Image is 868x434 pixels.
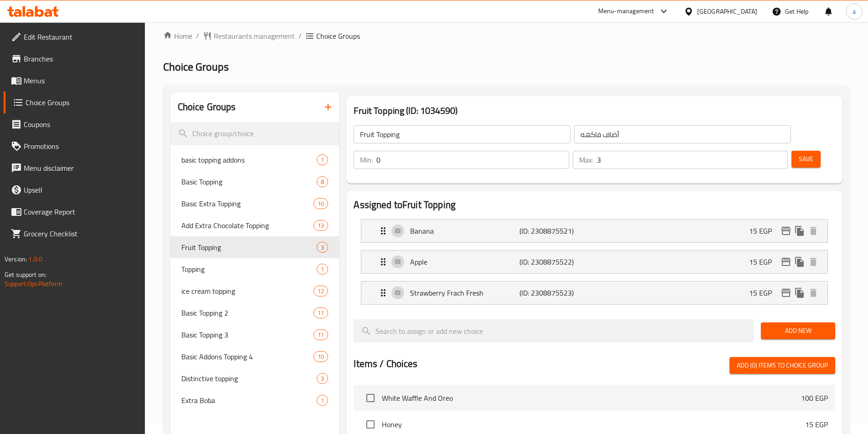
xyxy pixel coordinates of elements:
p: (ID: 2308875521) [519,225,592,236]
a: Choice Groups [4,92,145,113]
input: search [170,122,339,145]
p: Min: [360,154,373,165]
div: Add Extra Chocolate Topping13 [170,214,339,236]
span: Add (0) items to choice group [737,360,828,371]
li: / [298,31,302,41]
span: Grocery Checklist [24,228,138,239]
span: Basic Extra Topping [181,198,314,209]
span: Get support on: [5,269,46,281]
button: edit [779,286,793,300]
span: Distinctive topping [181,373,317,384]
div: Distinctive topping3 [170,368,339,389]
span: Choice Groups [163,56,229,77]
span: Choice Groups [316,31,360,41]
div: Basic Extra Topping10 [170,193,339,214]
span: Fruit Topping [181,242,317,253]
span: 1 [317,265,328,274]
span: Edit Restaurant [24,31,138,42]
a: Branches [4,48,145,70]
span: Add Extra Chocolate Topping [181,220,314,231]
span: 10 [314,352,328,361]
div: [GEOGRAPHIC_DATA] [697,6,757,16]
a: Edit Restaurant [4,26,145,48]
div: Basic Topping 311 [170,324,339,346]
div: ice cream topping12 [170,280,339,302]
span: Promotions [24,141,138,152]
p: 15 EGP [749,256,779,267]
p: Apple [410,256,519,267]
span: Topping [181,264,317,275]
button: delete [806,224,820,238]
div: basic topping addons1 [170,149,339,171]
p: Strawberry Frach Fresh [410,287,519,298]
span: Honey [382,419,805,430]
span: Choice Groups [26,97,138,108]
span: basic topping addons [181,154,317,165]
h2: Items / Choices [354,357,417,371]
span: Basic Topping 3 [181,329,314,340]
li: Expand [354,215,835,246]
span: a [853,6,856,16]
span: 8 [317,178,328,186]
li: Expand [354,246,835,277]
a: Menus [4,70,145,92]
input: search [354,319,754,342]
span: 3 [317,243,328,252]
p: 15 EGP [749,287,779,298]
span: 11 [314,309,328,317]
h2: Choice Groups [178,100,236,114]
span: Select choice [361,415,380,434]
p: 15 EGP [749,225,779,236]
span: Branches [24,53,138,64]
span: 12 [314,287,328,296]
button: Add (0) items to choice group [729,357,835,374]
p: (ID: 2308875523) [519,287,592,298]
div: Fruit Topping3 [170,236,339,258]
a: Menu disclaimer [4,157,145,179]
div: Topping1 [170,258,339,280]
button: edit [779,224,793,238]
a: Grocery Checklist [4,223,145,245]
a: Promotions [4,135,145,157]
div: Extra Boba1 [170,389,339,411]
div: Choices [313,307,328,318]
span: 1 [317,396,328,405]
button: duplicate [793,255,806,269]
button: Save [791,151,821,168]
a: Coupons [4,113,145,135]
h3: Fruit Topping (ID: 1034590) [354,103,835,118]
nav: breadcrumb [163,31,850,41]
span: 1 [317,156,328,164]
span: Basic Addons Topping 4 [181,351,314,362]
p: Max: [579,154,593,165]
span: White Waffle And Oreo [382,393,801,403]
span: Menu disclaimer [24,163,138,174]
a: Coverage Report [4,201,145,223]
p: 100 EGP [801,393,828,403]
span: Restaurants management [214,31,295,41]
span: 13 [314,221,328,230]
div: Menu-management [598,6,654,17]
h2: Assigned to Fruit Topping [354,198,835,212]
span: Version: [5,253,27,265]
a: Upsell [4,179,145,201]
span: 11 [314,331,328,339]
span: Menus [24,75,138,86]
button: edit [779,255,793,269]
div: Choices [317,176,328,187]
a: Home [163,31,192,41]
div: Basic Topping 211 [170,302,339,324]
button: duplicate [793,286,806,300]
span: Add New [768,325,828,337]
li: / [196,31,199,41]
p: Banana [410,225,519,236]
p: (ID: 2308875522) [519,256,592,267]
span: 3 [317,374,328,383]
span: 10 [314,199,328,208]
span: Extra Boba [181,395,317,406]
span: Save [799,153,813,165]
button: Add New [761,322,835,339]
button: duplicate [793,224,806,238]
a: Restaurants management [203,31,295,41]
button: delete [806,286,820,300]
